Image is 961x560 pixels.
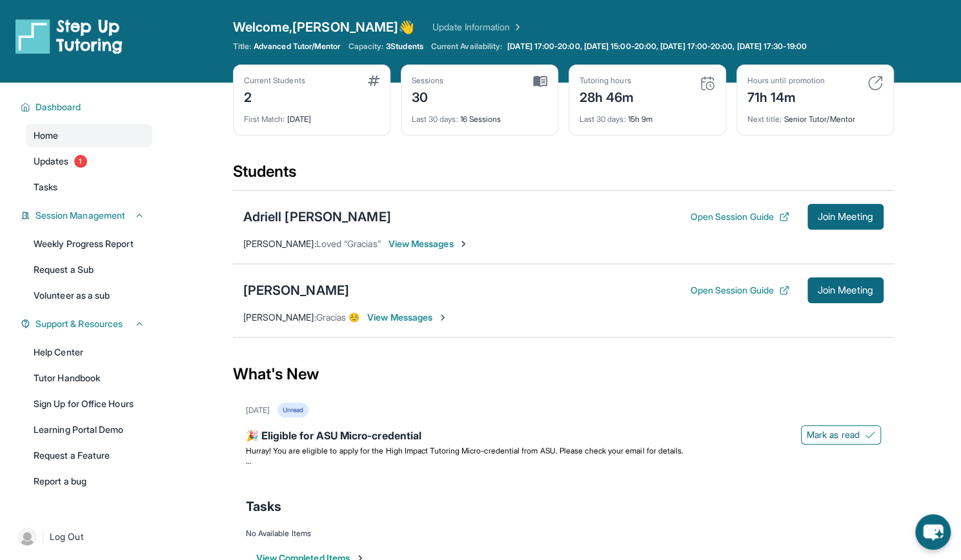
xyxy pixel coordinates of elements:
div: Senior Tutor/Mentor [747,106,883,125]
div: Current Students [244,75,305,86]
span: Last 30 days : [580,114,626,124]
img: card [867,75,883,91]
img: card [368,75,379,86]
img: Chevron Right [510,21,523,34]
span: Join Meeting [818,213,873,221]
button: Join Meeting [807,277,884,303]
div: No Available Items [246,528,881,539]
a: |Log Out [13,523,152,551]
span: Next title : [747,114,782,124]
span: Capacity: [348,41,383,52]
div: 🎉 Eligible for ASU Micro-credential [246,428,881,446]
div: 2 [244,86,305,106]
img: user-img [18,528,36,546]
button: Dashboard [30,101,145,114]
button: Session Management [30,209,145,222]
img: logo [15,18,123,54]
a: Request a Sub [26,258,152,281]
img: card [533,75,547,87]
a: Weekly Progress Report [26,232,152,255]
span: Log Out [50,530,83,543]
a: Report a bug [26,470,152,493]
span: Dashboard [35,101,81,114]
span: Current Availability: [431,41,502,52]
span: Welcome, [PERSON_NAME] 👋 [233,18,415,36]
span: Last 30 days : [412,114,458,124]
button: Open Session Guide [690,210,789,223]
div: [DATE] [244,106,379,125]
button: Open Session Guide [690,284,789,297]
a: [DATE] 17:00-20:00, [DATE] 15:00-20:00, [DATE] 17:00-20:00, [DATE] 17:30-19:00 [505,41,809,52]
span: [DATE] 17:00-20:00, [DATE] 15:00-20:00, [DATE] 17:00-20:00, [DATE] 17:30-19:00 [507,41,806,52]
span: Tasks [246,497,281,515]
span: [PERSON_NAME] : [243,238,316,249]
button: Support & Resources [30,317,145,330]
div: [PERSON_NAME] [243,281,349,299]
a: Tutor Handbook [26,366,152,390]
span: Loved “Gracias” [316,238,381,249]
span: 1 [74,155,87,168]
button: chat-button [915,514,951,550]
span: Hurray! You are eligible to apply for the High Impact Tutoring Micro-credential from ASU. Please ... [246,446,684,455]
span: Home [34,129,58,142]
span: Support & Resources [35,317,123,330]
div: 71h 14m [747,86,825,106]
span: Updates [34,155,69,168]
span: Tasks [34,181,57,194]
div: Students [233,161,894,190]
button: Join Meeting [807,204,884,230]
span: Session Management [35,209,125,222]
div: Unread [278,403,309,417]
a: Volunteer as a sub [26,284,152,307]
span: Title: [233,41,251,52]
div: 16 Sessions [412,106,547,125]
div: 28h 46m [580,86,634,106]
a: Home [26,124,152,147]
a: Request a Feature [26,444,152,467]
div: 15h 9m [580,106,715,125]
a: Update Information [432,21,523,34]
span: First Match : [244,114,285,124]
div: Sessions [412,75,444,86]
span: Mark as read [807,428,860,441]
a: Learning Portal Demo [26,418,152,441]
span: | [41,529,45,545]
div: Hours until promotion [747,75,825,86]
button: Mark as read [801,425,881,445]
a: Sign Up for Office Hours [26,392,152,415]
span: Gracias ☺️ [316,312,360,323]
div: Tutoring hours [580,75,634,86]
div: Adriell [PERSON_NAME] [243,208,391,226]
a: Updates1 [26,150,152,173]
span: View Messages [367,311,448,324]
span: Join Meeting [818,286,873,294]
a: Help Center [26,341,152,364]
a: Tasks [26,175,152,199]
img: Mark as read [865,430,875,440]
span: [PERSON_NAME] : [243,312,316,323]
img: card [700,75,715,91]
span: 3 Students [386,41,423,52]
span: Advanced Tutor/Mentor [254,41,340,52]
span: View Messages [389,237,469,250]
img: Chevron-Right [438,312,448,323]
div: What's New [233,346,894,403]
div: 30 [412,86,444,106]
div: [DATE] [246,405,270,415]
img: Chevron-Right [458,239,469,249]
